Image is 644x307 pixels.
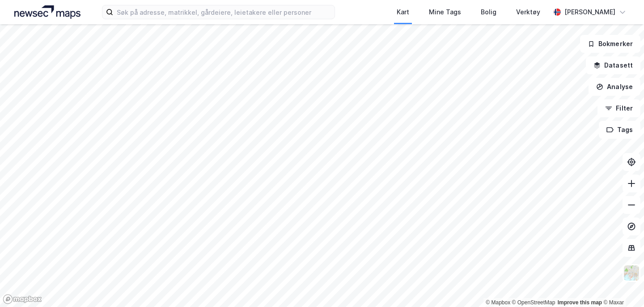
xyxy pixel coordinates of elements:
a: Mapbox homepage [3,294,42,304]
div: [PERSON_NAME] [564,7,615,17]
a: Improve this map [558,299,602,306]
button: Filter [597,99,640,117]
button: Bokmerker [580,35,640,53]
img: logo.a4113a55bc3d86da70a041830d287a7e.svg [14,5,80,19]
button: Datasett [586,56,640,74]
a: OpenStreetMap [512,299,555,306]
div: Kart [397,7,409,17]
a: Mapbox [486,299,510,306]
iframe: Chat Widget [599,264,644,307]
div: Kontrollprogram for chat [599,264,644,307]
button: Tags [599,121,640,139]
button: Analyse [589,78,640,96]
div: Verktøy [516,7,540,17]
div: Bolig [481,7,496,17]
input: Søk på adresse, matrikkel, gårdeiere, leietakere eller personer [113,5,335,19]
div: Mine Tags [429,7,461,17]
